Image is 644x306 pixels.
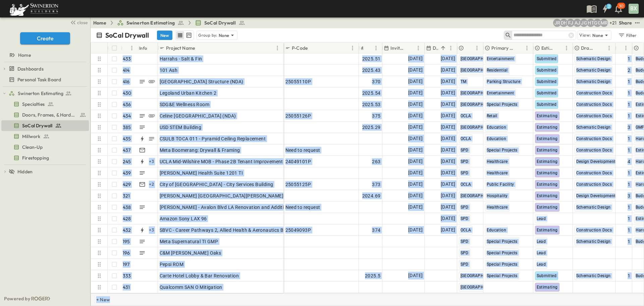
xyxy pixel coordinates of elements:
span: Construction Docs [576,228,612,232]
span: 1 [628,170,630,176]
span: Healthcare [487,205,508,210]
div: + 2 [148,180,156,188]
span: 2024.69 [362,192,381,199]
span: OCLA [461,228,471,232]
span: SPD [461,159,469,164]
span: Education [487,228,506,232]
span: Schematic Design [576,79,611,84]
span: Construction Docs [576,91,612,95]
span: [DATE] [408,203,423,211]
button: BX [628,3,639,14]
span: Lead [537,216,546,221]
p: 245 [123,158,131,165]
button: Menu [372,44,380,52]
div: + 3 [148,226,156,234]
span: Estimating [537,125,558,130]
span: [GEOGRAPHIC_DATA] [461,102,501,107]
span: 1 [628,272,630,279]
p: Group by: [198,32,217,39]
span: SDG&E Wellness Room [160,101,210,108]
img: 6c363589ada0b36f064d841b69d3a419a338230e66bb0a533688fa5cc3e9e735.png [8,2,60,16]
div: Millworktest [1,131,89,142]
span: 101 Ash [160,67,178,74]
span: [DATE] [441,146,455,154]
span: Need to request [285,204,320,211]
div: # [121,43,138,53]
div: Info [138,43,158,53]
span: Education [487,136,506,141]
p: P-Code [292,45,308,51]
span: City of [GEOGRAPHIC_DATA] - City Services Building [160,181,273,188]
p: + New [96,296,100,303]
span: Public Facility [487,182,514,187]
p: 431 [123,284,130,291]
p: Estimate Status [541,45,554,51]
span: [DATE] [441,112,455,120]
div: Francisco J. Sanchez (frsanchez@swinerton.com) [567,19,575,27]
span: Swinerton Estimating [126,19,175,26]
span: Estimating [537,205,558,210]
p: None [592,32,603,39]
span: OCLA [461,114,471,118]
button: Sort [439,44,447,52]
div: Meghana Raj (meghana.raj@swinerton.com) [600,19,608,27]
span: Celine [GEOGRAPHIC_DATA] (NDA) [160,113,236,119]
button: Sort [598,44,605,52]
span: Doors, Frames, & Hardware [22,112,77,118]
div: Anthony Jimenez (anthony.jimenez@swinerton.com) [573,19,581,27]
span: [DATE] [408,169,423,177]
a: Swinerton Estimating [9,89,88,98]
div: BX [629,4,639,14]
a: SoCal Drywall [195,19,245,26]
span: close [77,19,88,26]
div: Haaris Tahmas (haaris.tahmas@swinerton.com) [587,19,595,27]
span: Estimating [537,171,558,175]
p: 434 [123,113,131,119]
span: [DATE] [408,158,423,165]
span: Special Projects [487,239,518,244]
span: Millwork [22,133,40,140]
span: Lead [537,251,546,255]
div: Share [619,19,632,26]
button: Menu [414,44,422,52]
p: 195 [123,238,130,245]
span: Healthcare [487,159,508,164]
span: Lead [537,239,546,244]
span: Estimating [537,136,558,141]
p: 438 [123,204,131,211]
span: [GEOGRAPHIC_DATA] [461,273,501,278]
span: Dashboards [17,65,44,72]
span: 1 [628,90,630,96]
div: Specialtiestest [1,99,89,110]
div: Doors, Frames, & Hardwaretest [1,110,89,120]
div: Personal Task Boardtest [1,74,89,85]
button: New [157,31,172,40]
span: Schematic Design [576,205,611,210]
div: Filter [618,32,637,39]
a: Doors, Frames, & Hardware [1,110,88,120]
span: [DATE] [408,180,423,188]
span: Estimating [537,182,558,187]
p: 428 [123,215,131,222]
span: Construction Docs [576,102,612,107]
span: 25049093P [285,227,311,233]
span: Parking Structure [487,79,521,84]
span: [DATE] [408,123,423,131]
span: Submitted [537,273,557,278]
span: 1 [628,135,630,142]
p: 430 [123,90,131,96]
p: 414 [123,67,130,74]
span: [GEOGRAPHIC_DATA] [461,285,501,290]
button: Menu [622,44,630,52]
span: [DATE] [441,66,455,74]
span: 263 [372,158,380,165]
span: 2025.5 [365,272,380,279]
span: Retail [487,114,497,118]
span: Entertainment [487,56,514,61]
span: [DATE] [441,55,455,62]
nav: breadcrumbs [93,19,249,26]
span: Personal Task Board [17,76,61,83]
span: Need to request [285,147,320,154]
div: table view [175,30,194,40]
p: 385 [123,124,131,131]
